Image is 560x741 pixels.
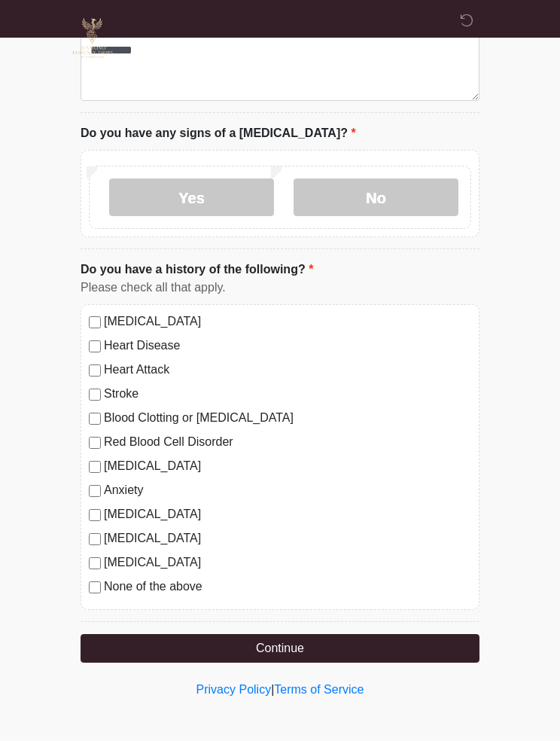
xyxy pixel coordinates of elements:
[196,683,272,696] a: Privacy Policy
[104,433,471,451] label: Red Blood Cell Disorder
[104,553,471,572] label: [MEDICAL_DATA]
[104,337,471,355] label: Heart Disease
[81,261,313,279] label: Do you have a history of the following?
[89,485,101,497] input: Anxiety
[104,361,471,379] label: Heart Attack
[81,279,479,297] div: Please check all that apply.
[89,557,101,569] input: [MEDICAL_DATA]
[89,389,101,401] input: Stroke
[89,533,101,545] input: [MEDICAL_DATA]
[109,178,274,216] label: Yes
[89,316,101,328] input: [MEDICAL_DATA]
[274,683,364,696] a: Terms of Service
[271,683,274,696] a: |
[81,124,356,142] label: Do you have any signs of a [MEDICAL_DATA]?
[104,457,471,475] label: [MEDICAL_DATA]
[104,578,471,596] label: None of the above
[104,481,471,499] label: Anxiety
[81,634,479,663] button: Continue
[89,461,101,473] input: [MEDICAL_DATA]
[104,505,471,523] label: [MEDICAL_DATA]
[89,509,101,521] input: [MEDICAL_DATA]
[89,437,101,449] input: Red Blood Cell Disorder
[104,313,471,331] label: [MEDICAL_DATA]
[104,409,471,427] label: Blood Clotting or [MEDICAL_DATA]
[65,11,120,66] img: Diamond Phoenix Drips IV Hydration Logo
[104,385,471,403] label: Stroke
[89,340,101,352] input: Heart Disease
[104,529,471,547] label: [MEDICAL_DATA]
[89,581,101,593] input: None of the above
[89,413,101,425] input: Blood Clotting or [MEDICAL_DATA]
[294,178,458,216] label: No
[89,364,101,377] input: Heart Attack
